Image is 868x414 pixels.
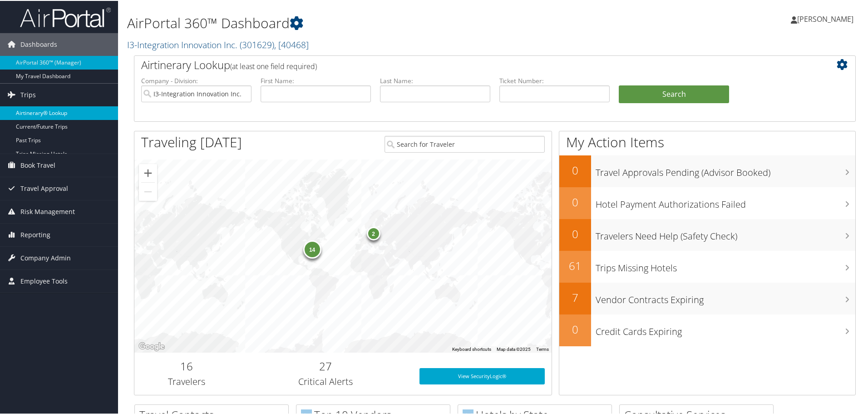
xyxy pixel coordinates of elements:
a: 0Travel Approvals Pending (Advisor Booked) [559,155,855,186]
a: I3-Integration Innovation Inc. [127,38,309,50]
h2: 16 [141,358,232,373]
h2: Airtinerary Lookup [141,56,789,72]
h2: 0 [559,225,591,241]
span: Risk Management [20,200,75,222]
button: Zoom in [139,163,157,181]
label: Last Name: [380,75,490,85]
span: Map data ©2025 [497,346,531,351]
a: 0Credit Cards Expiring [559,314,855,345]
div: 14 [303,239,321,258]
span: Employee Tools [20,269,68,292]
h1: Traveling [DATE] [141,132,242,151]
span: Dashboards [20,32,57,55]
input: Search for Traveler [385,135,545,152]
button: Search [619,85,729,103]
h3: Travelers Need Help (Safety Check) [596,224,855,242]
div: 2 [366,225,380,239]
h3: Travelers [141,374,232,387]
span: [PERSON_NAME] [797,13,853,23]
h1: AirPortal 360™ Dashboard [127,13,617,32]
a: Open this area in Google Maps (opens a new window) [137,340,167,352]
h3: Critical Alerts [246,374,406,387]
span: ( 301629 ) [240,38,274,50]
h3: Credit Cards Expiring [596,320,855,337]
img: airportal-logo.png [20,6,111,27]
h3: Vendor Contracts Expiring [596,288,855,305]
h2: 61 [559,257,591,273]
h1: My Action Items [559,132,855,151]
a: 7Vendor Contracts Expiring [559,282,855,314]
h3: Travel Approvals Pending (Advisor Booked) [596,161,855,178]
h3: Hotel Payment Authorizations Failed [596,193,855,210]
label: First Name: [261,75,371,85]
img: Google [137,340,167,352]
label: Company - Division: [141,75,252,85]
span: Reporting [20,223,50,245]
h2: 27 [246,358,406,373]
h3: Trips Missing Hotels [596,256,855,274]
span: Trips [20,83,36,105]
span: (at least one field required) [230,60,317,70]
a: View SecurityLogic® [419,367,545,384]
a: [PERSON_NAME] [791,5,863,32]
span: Company Admin [20,246,71,269]
span: , [ 40468 ] [274,38,309,50]
button: Keyboard shortcuts [452,345,491,352]
span: Book Travel [20,153,55,176]
a: 0Travelers Need Help (Safety Check) [559,218,855,250]
h2: 0 [559,162,591,177]
h2: 7 [559,289,591,304]
a: Terms (opens in new tab) [536,346,549,351]
a: 61Trips Missing Hotels [559,250,855,282]
h2: 0 [559,194,591,209]
h2: 0 [559,321,591,336]
label: Ticket Number: [499,75,610,85]
button: Zoom out [139,182,157,200]
span: Travel Approval [20,176,68,199]
a: 0Hotel Payment Authorizations Failed [559,186,855,218]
